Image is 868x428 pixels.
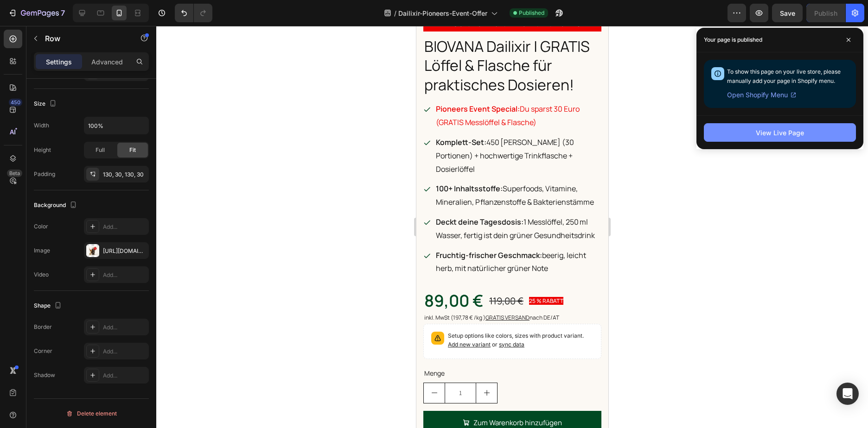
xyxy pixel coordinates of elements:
input: Auto [84,117,148,134]
iframe: Design area [416,26,608,428]
button: Zum Warenkorb hinzufügen [7,385,185,409]
div: Background [34,199,79,212]
span: Full [96,146,105,154]
button: 7 [4,4,69,22]
span: Fit [129,146,136,154]
button: Delete element [34,406,149,421]
div: Undo/Redo [175,4,212,22]
div: Shape [34,300,64,312]
div: Video [34,271,49,279]
div: Add... [103,223,147,231]
span: / [394,8,396,18]
div: Shadow [34,371,55,379]
div: Zum Warenkorb hinzufügen [57,390,146,403]
div: Add... [103,371,147,380]
div: 130, 30, 130, 30 [103,170,147,179]
span: Open Shopify Menu [727,89,788,101]
div: 450 [9,99,22,106]
div: Padding [34,170,55,178]
div: Open Intercom Messenger [836,383,859,405]
div: Height [34,146,51,154]
div: Border [34,323,52,331]
p: Settings [46,57,72,67]
div: Add... [103,347,147,356]
button: Save [772,4,803,22]
div: Publish [814,8,837,18]
div: Add... [103,323,147,332]
span: Dailixir-Pioneers-Event-Offer [398,8,487,18]
p: Row [45,33,124,44]
div: Image [34,246,50,255]
div: Size [34,98,58,110]
button: View Live Page [704,123,856,142]
div: View Live Page [756,128,804,138]
div: Beta [7,170,22,177]
div: Width [34,121,49,130]
p: 7 [61,7,65,19]
button: Publish [806,4,845,22]
p: Advanced [91,57,123,67]
div: Delete element [66,408,117,419]
span: To show this page on your live store, please manually add your page in Shopify menu. [727,68,841,84]
p: Your page is published [704,35,762,44]
div: [URL][DOMAIN_NAME] [103,247,147,255]
div: Corner [34,347,52,355]
div: Add... [103,271,147,279]
span: Published [519,9,544,17]
span: Save [780,9,795,17]
div: Color [34,222,48,231]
